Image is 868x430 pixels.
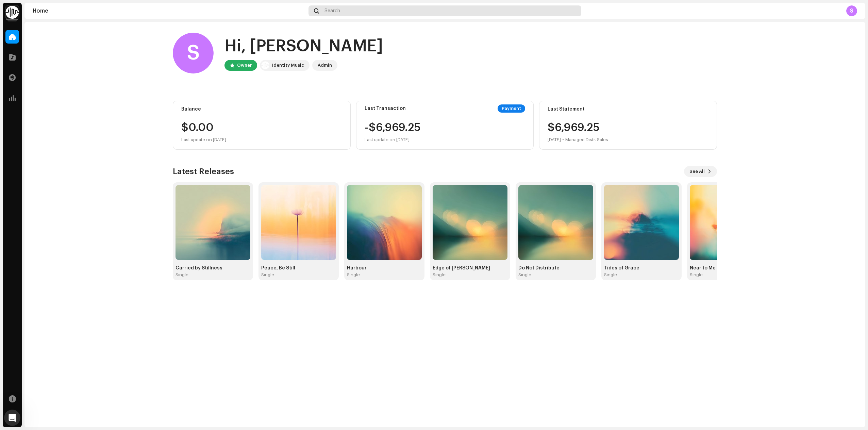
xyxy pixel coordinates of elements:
[176,265,250,271] div: Carried by Stillness
[173,33,214,73] div: S
[5,5,19,19] img: 0f74c21f-6d1c-4dbc-9196-dbddad53419e
[5,32,131,119] div: Liane säger…
[79,193,131,208] div: Perfect, thanks :)
[261,265,336,271] div: Peace, Be Still
[318,61,332,69] div: Admin
[237,61,252,69] div: Owner
[106,3,119,16] button: Hem
[604,265,679,271] div: Tides of Grace
[181,106,342,112] div: Balance
[518,265,593,271] div: Do Not Distribute
[498,104,525,113] div: Payment
[433,265,507,271] div: Edge of [PERSON_NAME]
[173,101,351,150] re-o-card-value: Balance
[6,209,130,220] textarea: Meddelande...
[604,185,679,260] img: 448acde7-3029-4597-a88c-f5cb485924b9
[5,159,131,193] div: Liane säger…
[19,4,30,15] img: Profile image for Operator
[43,223,49,228] button: Start recording
[4,3,17,16] button: go back
[539,101,717,150] re-o-card-value: Last Statement
[347,272,360,278] div: Single
[117,220,128,231] button: Skriv ett meddelande…
[562,136,564,144] div: •
[11,223,16,228] button: Ladda upp bilaga
[11,36,106,109] div: Ah, I can now see that my team pitched 'Peace, Be Still' [DATE] on Spotify and Amazon, and Apple ...
[119,3,132,15] div: Stäng
[181,136,342,144] div: Last update on [DATE]
[565,136,608,144] div: Managed Distr. Sales
[11,163,106,183] div: Ah yes, sorry! I've just bumped that to the top of the pile so that will be pitched either [DATE]...
[5,32,112,113] div: Ah, I can now see that my team pitched 'Peace, Be Still' [DATE] on Spotify and Amazon, and Apple ...
[173,166,234,177] h3: Latest Releases
[176,185,250,260] img: 1073a250-0545-442b-a029-af269697c9d2
[846,5,857,16] div: S
[5,119,131,159] div: Simon säger…
[690,272,703,278] div: Single
[518,272,531,278] div: Single
[433,272,446,278] div: Single
[33,3,57,9] h1: Operator
[84,197,125,203] div: Perfect, thanks :)
[518,185,593,260] img: 609c8f07-0567-45e2-a66d-50d285713263
[32,223,38,228] button: Gif-väljare
[24,119,131,153] div: Sounds great, thanks! I was also thinking about the other track I mentioned, Harbour (UPC: 731648...
[33,9,96,15] p: Teamet kan också hjälpa dig
[21,223,27,228] button: Emoji-väljare
[347,185,422,260] img: 32e1cd38-3ddc-4ac0-ab57-b99953ac35c2
[224,35,383,57] div: Hi, [PERSON_NAME]
[261,61,269,69] img: 0f74c21f-6d1c-4dbc-9196-dbddad53419e
[5,159,112,187] div: Ah yes, sorry! I've just bumped that to the top of the pile so that will be pitched either [DATE]...
[548,136,561,144] div: [DATE]
[261,185,336,260] img: fe0e6658-9682-4d55-a424-879a341bb516
[684,166,717,177] button: See All
[365,136,421,144] div: Last update on [DATE]
[347,265,422,271] div: Harbour
[261,272,274,278] div: Single
[176,272,188,278] div: Single
[30,123,125,149] div: Sounds great, thanks! I was also thinking about the other track I mentioned, Harbour (UPC: 731648...
[272,61,304,69] div: Identity Music
[33,8,306,14] div: Home
[689,165,705,178] span: See All
[690,265,765,271] div: Near to Me
[548,106,708,112] div: Last Statement
[4,410,20,426] iframe: Intercom live chat
[324,8,340,14] span: Search
[433,185,507,260] img: 97aae2a9-1212-4acf-a85e-8abaf80665f8
[690,185,765,260] img: 67ae40db-2a6b-45db-bf83-854b70ff3a25
[5,193,131,213] div: Simon säger…
[604,272,617,278] div: Single
[365,106,406,111] div: Last Transaction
